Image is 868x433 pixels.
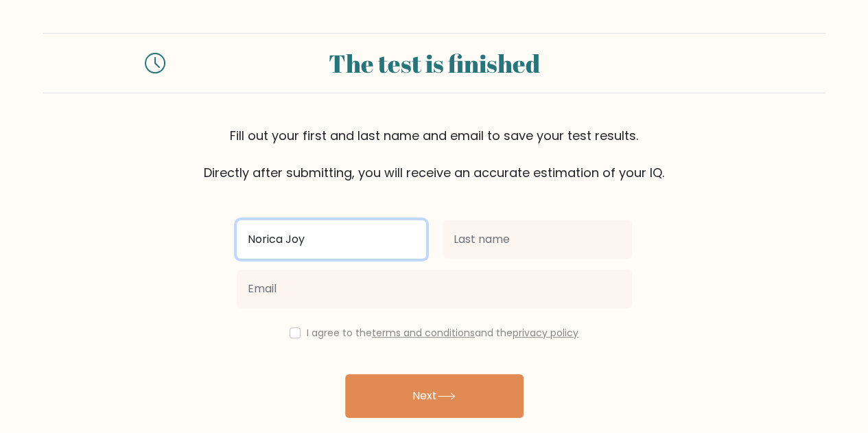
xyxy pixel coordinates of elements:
[182,45,687,82] div: The test is finished
[443,220,632,259] input: Last name
[237,220,426,259] input: First name
[237,270,632,308] input: Email
[307,326,578,340] label: I agree to the and the
[43,126,825,182] div: Fill out your first and last name and email to save your test results. Directly after submitting,...
[345,374,524,418] button: Next
[372,326,475,340] a: terms and conditions
[513,326,578,340] a: privacy policy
